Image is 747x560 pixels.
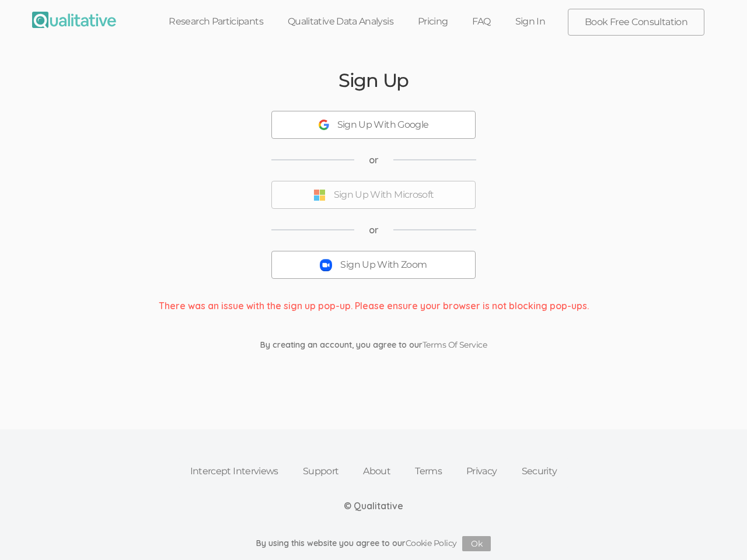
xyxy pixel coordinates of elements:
div: There was an issue with the sign up pop-up. Please ensure your browser is not blocking pop-ups. [150,299,598,313]
div: By using this website you agree to our [256,536,491,551]
span: or [369,223,379,237]
img: Sign Up With Zoom [320,259,332,271]
button: Sign Up With Google [271,111,476,139]
a: Qualitative Data Analysis [275,9,406,34]
div: Sign Up With Microsoft [334,188,434,202]
div: Sign Up With Zoom [340,258,427,272]
a: Privacy [454,459,509,484]
a: Book Free Consultation [568,9,704,35]
a: Pricing [406,9,460,34]
img: Sign Up With Microsoft [313,189,326,201]
a: About [351,459,403,484]
a: Intercept Interviews [178,459,291,484]
div: Sign Up With Google [337,118,429,132]
a: Sign In [503,9,558,34]
h2: Sign Up [338,70,409,90]
div: © Qualitative [344,499,403,513]
a: Terms Of Service [423,339,487,350]
a: Terms [403,459,454,484]
a: Cookie Policy [406,538,457,548]
span: or [369,153,379,167]
img: Qualitative [32,12,116,28]
button: Sign Up With Zoom [271,251,476,279]
a: Support [291,459,351,484]
button: Sign Up With Microsoft [271,181,476,209]
a: Research Participants [156,9,275,34]
a: FAQ [460,9,502,34]
div: By creating an account, you agree to our [252,339,495,351]
iframe: Chat Widget [689,504,747,560]
a: Security [509,459,570,484]
img: Sign Up With Google [319,120,329,130]
button: Ok [462,536,491,551]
